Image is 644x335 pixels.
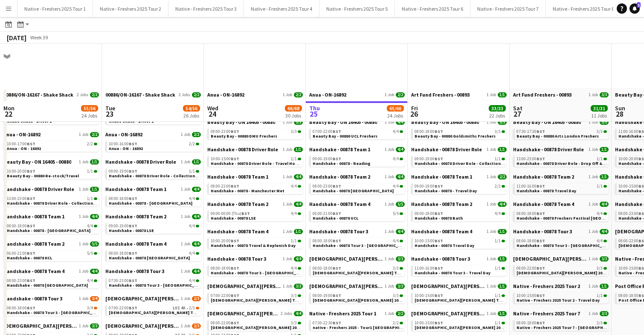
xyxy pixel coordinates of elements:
[516,157,545,161] span: 13:00-23:00
[415,129,443,134] span: 08:00-18:00
[7,197,35,201] span: 13:00-23:00
[411,228,507,256] div: Handshake - 00878 Team 41 Job1/110:00-15:00BST1/1Handshake - 00878 Travel Day
[411,91,507,98] a: Art Fund Freshers - 008931 Job1/1
[207,146,278,153] span: Handshake - 00878 Driver Role
[396,147,405,152] span: 4/4
[7,223,97,233] a: 08:00-18:00BST4/4Handshake - 00878 - [GEOGRAPHIC_DATA]
[415,188,477,194] span: Handshake - 00878 - Travel Day
[435,156,443,162] span: BST
[3,159,99,165] a: Beauty Bay - ON 16405 - 008801 Job1/1
[385,120,394,125] span: 1 Job
[313,129,403,138] a: 07:00-22:00BST4/4Beauty Bay - 00880 UCL Freshers
[211,184,239,188] span: 08:00-23:00
[231,129,239,134] span: BST
[189,142,195,146] span: 2/2
[435,211,443,216] span: BST
[513,201,574,207] span: Handshake - 00878 Team 4
[3,91,73,98] span: 00886/ON-16167 - Shake Shack
[309,91,346,98] span: Anua - ON-16892
[129,168,137,174] span: BST
[385,174,394,179] span: 1 Job
[211,188,284,194] span: Handshake - 00878 - Manchester Met
[105,186,201,213] div: Handshake - 00878 Team 11 Job4/408:00-18:00BST4/4Handshake - 00878 - [GEOGRAPHIC_DATA]
[27,141,35,147] span: BST
[90,187,99,192] span: 1/1
[207,173,303,201] div: Handshake - 00878 Team 11 Job4/408:00-23:00BST4/4Handshake - 00878 - Manchester Met
[105,91,201,131] div: 00886/ON-16167 - Shake Shack2 Jobs2/207:00-22:00BST1/1Shake Shack - Driver 107:00-22:00BST1/1Shak...
[516,188,576,194] span: Handshake - 00878 Travel Day
[411,91,470,98] span: Art Fund Freshers - 00893
[105,213,166,220] span: Handshake - 00878 Team 2
[90,159,99,165] span: 1/1
[87,224,93,228] span: 4/4
[105,91,201,98] a: 00886/ON-16167 - Shake Shack2 Jobs2/2
[309,119,405,125] a: Beauty Bay - ON 16405 - 008801 Job4/4
[411,228,472,235] span: Handshake - 00878 Team 4
[487,174,496,179] span: 1 Job
[7,142,35,146] span: 10:00-17:00
[319,0,395,17] button: Native - Freshers 2025 Tour 5
[207,119,303,125] a: Beauty Bay - ON 16405 - 008801 Job3/3
[313,129,341,134] span: 07:00-22:00
[309,146,405,173] div: Handshake - 00878 Team 11 Job4/409:00-19:00BST4/4Handshake - 00878 - Reading
[309,201,405,207] a: Handshake - 00878 Team 41 Job5/5
[589,120,598,125] span: 1 Job
[7,173,79,179] span: Beauty Bay - 00880 Re-stock/Travel
[105,186,201,192] a: Handshake - 00878 Team 11 Job4/4
[27,168,35,174] span: BST
[231,156,239,162] span: BST
[181,187,190,192] span: 1 Job
[313,161,371,166] span: Handshake - 00878 - Reading
[231,183,239,189] span: BST
[513,146,609,153] a: Handshake - 00878 Driver Role1 Job1/1
[637,2,641,8] span: 1
[3,213,99,241] div: Handshake - 00878 Team 11 Job4/408:00-18:00BST4/4Handshake - 00878 - [GEOGRAPHIC_DATA]
[309,146,405,153] a: Handshake - 00878 Team 11 Job4/4
[3,131,41,138] span: Anua - ON-16892
[313,215,358,221] span: Handshake - 00878 UCL
[109,146,143,151] span: Anua - ON - 16892
[309,228,405,235] a: Handshake - 00878 Tour 31 Job4/4
[411,146,482,153] span: Handshake - 00878 Driver Role
[309,173,370,180] span: Handshake - 00878 Team 2
[516,129,607,138] a: 07:30-17:30BST3/3Beauty Bay - 00880 Arts London Freshers
[313,211,403,220] a: 06:00-21:00BST5/5Handshake - 00878 UCL
[313,133,377,139] span: Beauty Bay - 00880 UCL Freshers
[313,156,403,166] a: 09:00-19:00BST4/4Handshake - 00878 - Reading
[283,92,292,97] span: 1 Job
[513,201,609,207] a: Handshake - 00878 Team 41 Job4/4
[513,228,609,256] div: Handshake - 00878 Tour 31 Job4/408:00-18:00BST4/4Handshake - 00878 Tour 3 - [GEOGRAPHIC_DATA] Fre...
[498,147,507,152] span: 1/1
[487,120,496,125] span: 1 Job
[3,131,99,159] div: Anua - ON-168921 Job2/210:00-17:00BST2/2Anua - ON - 16892
[600,174,609,179] span: 1/1
[411,173,507,201] div: Handshake - 00878 Team 11 Job2/209:00-19:00BST2/2Handshake - 00878 - Travel Day
[109,197,137,201] span: 08:00-18:00
[513,173,609,201] div: Handshake - 00878 Team 21 Job1/111:00-16:00BST1/1Handshake - 00878 Travel Day
[411,146,507,173] div: Handshake - 00878 Driver Role1 Job1/109:00-19:00BST1/1Handshake - 00878 Driver Role - Collection ...
[109,224,137,228] span: 09:00-19:00
[109,141,199,151] a: 10:00-16:00BST2/2Anua - ON - 16892
[207,91,303,98] a: Anua - ON-168921 Job2/2
[207,228,303,256] div: Handshake - 00878 Team 41 Job1/110:00-20:00BST1/1Handshake - 00878 Travel & Replenish Day
[385,202,394,207] span: 1 Job
[411,91,507,119] div: Art Fund Freshers - 008931 Job1/110:00-20:00BST1/1Art Fund Freshers - 00893 - Collection Day
[211,183,301,193] a: 08:00-23:00BST4/4Handshake - 00878 - Manchester Met
[291,212,297,216] span: 4/4
[396,92,405,97] span: 2/2
[211,156,301,166] a: 10:00-15:00BST1/1Handshake - 00878 Driver Role - Travel Home
[207,119,275,125] span: Beauty Bay - ON 16405 - 00880
[294,174,303,179] span: 4/4
[333,129,341,134] span: BST
[129,196,137,201] span: BST
[294,202,303,207] span: 4/4
[600,202,609,207] span: 4/4
[415,157,443,161] span: 09:00-19:00
[589,147,598,152] span: 1 Job
[207,91,303,119] div: Anua - ON-168921 Job2/210:00-16:00BST2/2Anua - ON - 16892
[207,228,303,235] a: Handshake - 00878 Team 41 Job1/1
[396,174,405,179] span: 4/4
[207,173,303,180] a: Handshake - 00878 Team 11 Job4/4
[411,119,507,146] div: Beauty Bay - ON 16405 - 008801 Job3/308:00-18:00BST3/3Beauty Bay - 00880 Goldsmiths Freshers
[498,120,507,125] span: 3/3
